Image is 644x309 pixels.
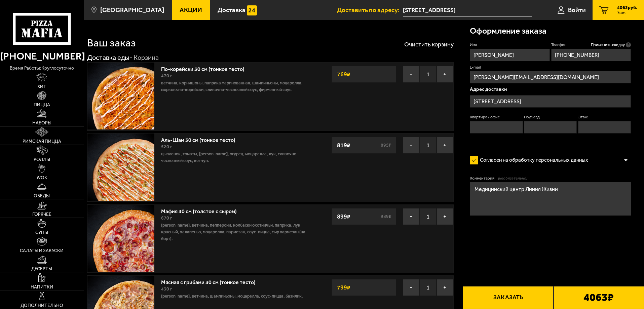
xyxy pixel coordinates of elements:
[161,222,310,242] p: [PERSON_NAME], ветчина, пепперони, колбаски охотничьи, паприка, лук красный, халапеньо, моцарелла...
[37,176,47,180] span: WOK
[403,279,420,296] button: −
[470,114,523,120] label: Квартира / офис
[161,135,242,143] a: Аль-Шам 30 см (тонкое тесто)
[591,42,625,48] span: Применить скидку
[420,137,437,154] span: 1
[37,84,46,89] span: Хит
[404,41,454,47] button: Очистить корзину
[335,139,352,152] strong: 819 ₽
[134,53,159,62] div: Корзина
[380,143,392,148] s: 895 ₽
[551,42,631,48] label: Телефон
[463,286,553,309] button: Заказать
[437,137,453,154] button: +
[335,210,352,223] strong: 899 ₽
[35,230,48,235] span: Супы
[218,7,245,13] span: Доставка
[583,292,614,303] b: 4063 ₽
[180,7,202,13] span: Акции
[21,303,63,308] span: Дополнительно
[161,215,172,221] span: 670 г
[161,151,310,164] p: цыпленок, томаты, [PERSON_NAME], огурец, моцарелла, лук, сливочно-чесночный соус, кетчуп.
[470,42,550,48] label: Имя
[617,5,637,10] span: 4063 руб.
[470,87,631,92] p: Адрес доставки
[31,267,52,271] span: Десерты
[437,279,453,296] button: +
[34,103,50,107] span: Пицца
[161,80,310,93] p: ветчина, корнишоны, паприка маринованная, шампиньоны, моцарелла, морковь по-корейски, сливочно-че...
[161,206,243,215] a: Мафия 30 см (толстое с сыром)
[20,248,64,253] span: Салаты и закуски
[337,7,403,13] span: Доставить по адресу:
[470,27,546,35] h3: Оформление заказа
[470,49,550,61] input: Имя
[437,208,453,225] button: +
[161,144,172,150] span: 520 г
[161,73,172,79] span: 470 г
[403,137,420,154] button: −
[161,286,172,292] span: 430 г
[470,154,595,167] label: Согласен на обработку персональных данных
[161,293,310,300] p: [PERSON_NAME], ветчина, шампиньоны, моцарелла, соус-пицца, базилик.
[437,66,453,83] button: +
[470,176,631,181] label: Комментарий
[31,285,53,289] span: Напитки
[100,7,164,13] span: [GEOGRAPHIC_DATA]
[403,208,420,225] button: −
[420,66,437,83] span: 1
[578,114,631,120] label: Этаж
[420,279,437,296] span: 1
[524,114,577,120] label: Подъезд
[34,194,50,198] span: Обеды
[403,66,420,83] button: −
[335,68,352,81] strong: 769 ₽
[87,53,132,62] a: Доставка еды-
[470,71,631,83] input: @
[161,277,262,285] a: Мясная с грибами 30 см (тонкое тесто)
[87,38,136,48] h1: Ваш заказ
[32,121,51,125] span: Наборы
[403,4,532,16] input: Ваш адрес доставки
[420,208,437,225] span: 1
[161,64,251,72] a: По-корейски 30 см (тонкое тесто)
[34,157,50,162] span: Роллы
[32,212,51,217] span: Горячее
[470,65,631,70] label: E-mail
[568,7,586,13] span: Войти
[335,281,352,294] strong: 799 ₽
[380,214,392,219] s: 989 ₽
[617,11,637,15] span: 7 шт.
[551,49,631,61] input: +7 (
[498,176,527,181] span: (необязательно)
[247,5,257,15] img: 15daf4d41897b9f0e9f617042186c801.svg
[23,139,61,144] span: Римская пицца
